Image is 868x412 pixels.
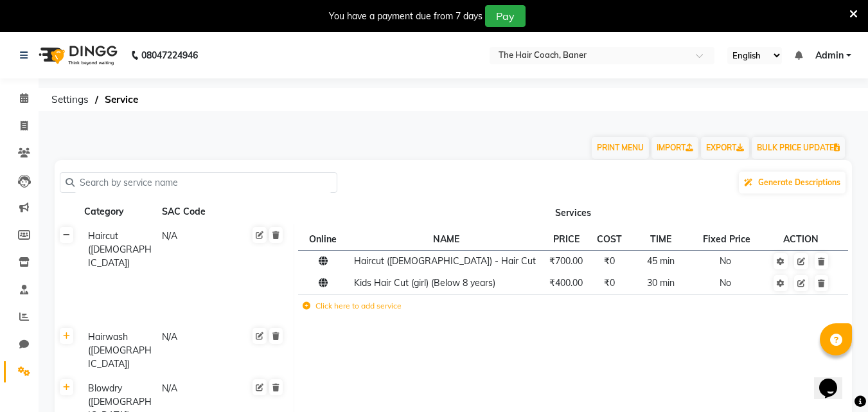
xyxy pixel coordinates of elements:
iframe: chat widget [814,361,855,399]
div: SAC Code [161,204,233,220]
span: Haircut ([DEMOGRAPHIC_DATA]) - Hair Cut [354,255,536,267]
span: ₹0 [604,255,615,267]
span: ₹0 [604,277,615,289]
a: IMPORT [651,137,698,159]
th: ACTION [763,228,838,250]
th: TIME [628,228,693,250]
a: EXPORT [701,137,749,159]
img: logo [33,37,121,73]
button: PRINT MENU [592,137,649,159]
span: Kids Hair Cut (girl) (Below 8 years) [354,277,495,289]
div: Category [83,204,155,220]
th: Online [298,228,350,250]
span: No [720,255,731,267]
div: N/A [161,329,233,372]
b: 08047224946 [141,37,198,73]
th: Fixed Price [693,228,763,250]
div: N/A [161,228,233,271]
span: 30 min [647,277,675,289]
div: Hairwash ([DEMOGRAPHIC_DATA]) [83,329,155,372]
th: NAME [350,228,542,250]
button: BULK PRICE UPDATE [752,137,845,159]
span: No [720,277,731,289]
span: Settings [45,88,95,111]
th: COST [590,228,628,250]
span: Generate Descriptions [758,177,840,187]
label: Click here to add service [303,300,402,312]
span: Service [98,88,145,111]
span: ₹400.00 [549,277,583,289]
button: Generate Descriptions [739,172,846,193]
th: PRICE [542,228,590,250]
button: Pay [485,5,526,27]
span: 45 min [647,255,675,267]
th: Services [294,200,852,224]
span: Admin [815,49,844,62]
div: Haircut ([DEMOGRAPHIC_DATA]) [83,228,155,271]
input: Search by service name [75,173,332,193]
span: ₹700.00 [549,255,583,267]
div: You have a payment due from 7 days [329,10,483,23]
